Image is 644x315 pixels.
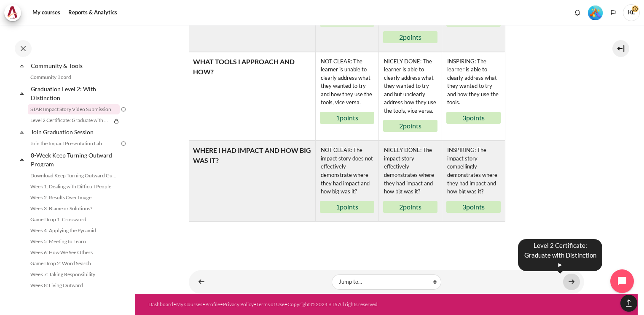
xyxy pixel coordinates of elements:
a: STAR Impact Story Video Submission [28,104,120,114]
img: Architeck [7,6,19,19]
td: Level NICELY DONE: The impact story effectively demonstrates where they had impact and how big wa... [378,141,442,221]
div: Level #5 [588,5,603,20]
div: points [383,201,437,213]
span: 3 [462,114,466,122]
a: Week 6: How We See Others [28,247,120,258]
a: Game Drop 2: Word Search [28,258,120,269]
div: INSPIRING: The learner is able to clearly address what they wanted to try and how they use the to... [446,57,501,108]
span: 2 [399,203,403,211]
a: My Courses [176,301,202,307]
a: Week 2: Results Over Image [28,193,120,203]
div: points [320,112,374,124]
a: Join the Impact Presentation Lab [28,138,120,149]
td: Level INSPIRING: The impact story compellingly demonstrates where they had impact and how big was... [442,141,505,221]
a: Terms of Use [256,301,284,307]
a: Community Board [28,72,120,82]
span: Collapse [18,155,26,164]
a: Profile [205,301,220,307]
a: Dashboard [148,301,173,307]
span: Collapse [18,128,26,136]
a: Copyright © 2024 BTS All rights reserved [287,301,378,307]
a: Graduation Level 2: With Distinction [30,83,120,103]
span: 1 [336,114,340,122]
span: Collapse [18,62,26,70]
div: points [446,201,501,213]
div: NOT CLEAR: The learner is unable to clearly address what they wanted to try and how they use the ... [320,57,374,108]
a: Download Keep Turning Outward Guide [28,171,120,181]
td: Level INSPIRING: The learner is able to clearly address what they wanted to try and how they use ... [442,52,505,141]
td: Level NOT CLEAR: The learner is unable to clearly address what they wanted to try and how they us... [315,52,378,141]
span: 2 [399,122,403,130]
a: My courses [30,4,63,21]
a: Level #5 [585,5,606,20]
button: [[backtotopbutton]] [620,295,637,312]
div: NICELY DONE: The impact story effectively demonstrates where they had impact and how big was it? [383,145,437,196]
div: Show notification window with no new notifications [571,6,584,19]
tr: Levels group [315,141,505,221]
div: NICELY DONE: The learner is able to clearly address what they wanted to try and but unclearly add... [383,57,437,116]
div: points [446,112,501,124]
a: 8-Week Keep Turning Outward Program [30,149,120,170]
a: Game Drop 1: Crossword [28,215,120,225]
div: points [383,120,437,132]
a: ◄ Community Board [193,274,210,290]
a: Privacy Policy [223,301,254,307]
a: Week 8: Living Outward [28,280,120,291]
a: Week 3: Blame or Solutions? [28,204,120,214]
button: Languages [607,6,620,19]
td: Level NOT CLEAR: The impact story does not effectively demonstrate where they had impact and how ... [315,141,378,221]
td: Criterion WHAT TOOLS I APPROACH AND HOW? [189,52,315,141]
a: Week 7: Taking Responsibility [28,269,120,280]
a: Reports & Analytics [65,4,120,21]
img: To do [120,106,127,113]
a: Week 1: Dealing with Difficult People [28,182,120,192]
img: To do [120,140,127,147]
span: KL [623,4,640,21]
div: Level 2 Certificate: Graduate with Distinction ► [518,239,602,271]
span: 1 [336,203,340,211]
div: • • • • • [148,301,409,308]
div: points [383,31,437,43]
img: Level #5 [588,5,603,20]
td: Criterion WHERE I HAD IMPACT AND HOW BIG WAS IT? [189,141,315,221]
a: Architeck Architeck [4,4,25,21]
a: Join Graduation Session [30,126,120,138]
div: points [320,201,374,213]
span: Collapse [18,89,26,98]
a: Week 5: Meeting to Learn [28,236,120,247]
a: Level 2 Certificate: Graduate with Distinction [28,115,111,125]
a: Week 4: Applying the Pyramid [28,225,120,236]
a: Community & Tools [30,60,120,71]
span: 3 [462,203,466,211]
div: NOT CLEAR: The impact story does not effectively demonstrate where they had impact and how big wa... [320,145,374,196]
div: INSPIRING: The impact story compellingly demonstrates where they had impact and how big was it? [446,145,501,196]
span: 2 [399,33,403,41]
td: Level NICELY DONE: The learner is able to clearly address what they wanted to try and but unclear... [378,52,442,141]
tr: Levels group [315,52,505,141]
a: User menu [623,4,640,21]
